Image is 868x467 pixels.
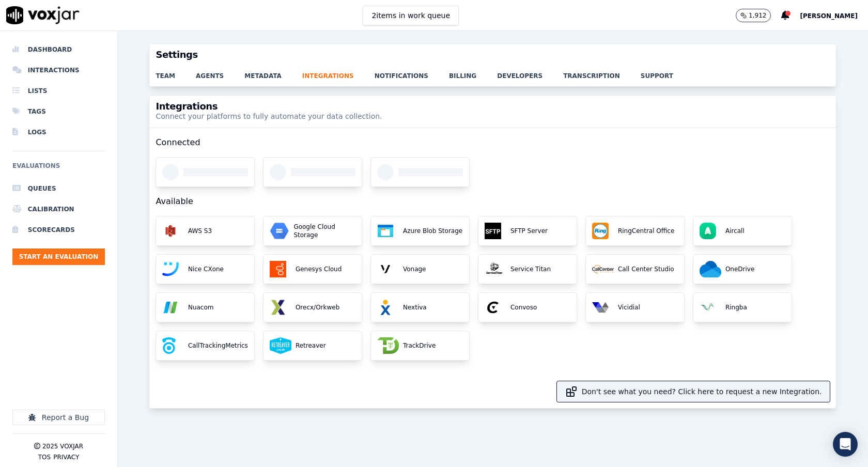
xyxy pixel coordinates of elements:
a: metadata [244,66,302,80]
img: CallTrackingMetrics [162,337,175,354]
span: [PERSON_NAME] [800,12,858,20]
p: Convoso [506,303,537,312]
p: Orecx/Orkweb [291,303,339,312]
p: Service Titan [506,265,551,273]
img: SFTP Server [485,223,501,239]
button: Privacy [53,453,79,461]
img: Service Titan [485,261,503,277]
p: Aircall [721,227,745,235]
img: Orecx/Orkweb [270,299,286,316]
h2: Connected [156,128,830,157]
img: TrackDrive [377,337,399,354]
h2: Available [156,187,830,216]
img: Retreaver [270,337,291,354]
a: Logs [12,122,105,143]
p: Genesys Cloud [291,265,342,273]
p: SFTP Server [506,227,548,235]
p: Vonage [399,265,426,273]
p: TrackDrive [399,341,436,350]
a: transcription [563,66,641,80]
img: Genesys Cloud [270,261,286,277]
img: Nuacom [162,299,179,316]
button: Don't see what you need? Click here to request a new Integration. [557,381,830,402]
a: Lists [12,81,105,101]
button: Report a Bug [12,410,105,425]
p: Nuacom [184,303,214,312]
h6: Evaluations [12,160,105,178]
img: Azure Blob Storage [377,223,394,239]
button: 2items in work queue [363,6,459,25]
p: AWS S3 [184,227,212,235]
p: Call Center Studio [614,265,674,273]
p: 1,912 [749,11,766,20]
p: Ringba [721,303,747,312]
img: Vonage [377,261,394,277]
img: voxjar logo [6,6,80,24]
img: Vicidial [592,299,609,316]
a: support [641,66,694,80]
img: RingCentral Office [592,223,609,239]
a: Tags [12,101,105,122]
p: Nextiva [399,303,427,312]
a: team [156,66,196,80]
button: 1,912 [736,9,771,22]
img: Convoso [485,299,501,316]
a: notifications [375,66,449,80]
a: Calibration [12,199,105,220]
img: Nextiva [377,299,394,316]
h3: Integrations [156,102,382,111]
a: Queues [12,178,105,199]
img: AWS S3 [162,223,179,239]
p: Vicidial [614,303,640,312]
p: Azure Blob Storage [399,227,462,235]
button: Start an Evaluation [12,248,105,265]
p: Connect your platforms to fully automate your data collection. [156,111,382,121]
a: Scorecards [12,220,105,240]
p: RingCentral Office [614,227,674,235]
img: Nice CXone [162,261,179,277]
p: CallTrackingMetrics [184,341,248,350]
img: Call Center Studio [592,261,614,277]
a: integrations [302,66,375,80]
img: Ringba [700,299,716,316]
p: OneDrive [721,265,754,273]
p: Retreaver [291,341,326,350]
a: developers [497,66,563,80]
div: Open Intercom Messenger [833,432,858,457]
p: Google Cloud Storage [289,223,355,239]
h3: Settings [156,50,830,59]
a: agents [196,66,244,80]
button: [PERSON_NAME] [800,9,868,22]
img: Aircall [700,223,716,239]
button: TOS [38,453,51,461]
button: 1,912 [736,9,781,22]
a: Interactions [12,60,105,81]
img: OneDrive [700,261,721,277]
p: 2025 Voxjar [42,442,83,450]
img: Google Cloud Storage [270,223,289,239]
a: billing [449,66,497,80]
a: Dashboard [12,39,105,60]
p: Nice CXone [184,265,224,273]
